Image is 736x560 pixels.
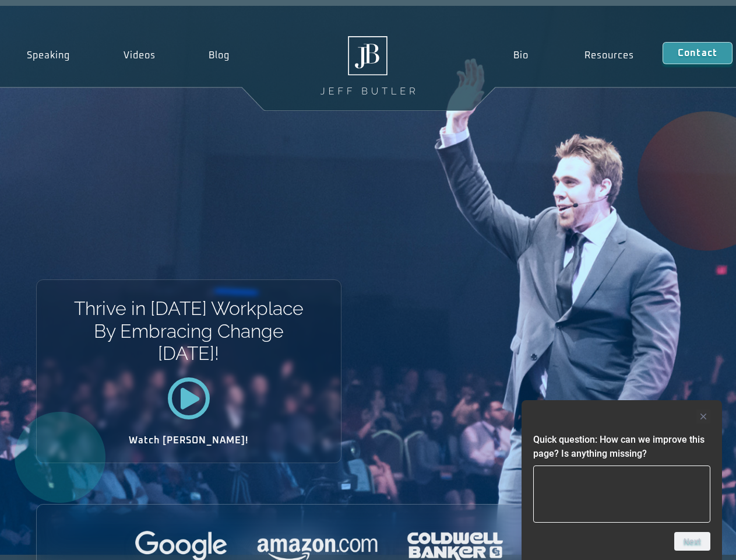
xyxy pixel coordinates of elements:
[182,42,256,69] a: Blog
[73,297,304,365] h1: Thrive in [DATE] Workplace By Embracing Change [DATE]!
[533,409,710,551] div: Quick question: How can we improve this page? Is anything missing?
[485,42,557,69] a: Bio
[696,409,710,423] button: Hide survey
[674,532,710,551] button: Next question
[485,42,662,69] nav: Menu
[663,42,733,64] a: Contact
[557,42,663,69] a: Resources
[97,42,182,69] a: Videos
[678,48,717,58] span: Contact
[78,436,300,445] h2: Watch [PERSON_NAME]!
[533,433,710,461] h2: Quick question: How can we improve this page? Is anything missing?
[533,466,710,523] textarea: Quick question: How can we improve this page? Is anything missing?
